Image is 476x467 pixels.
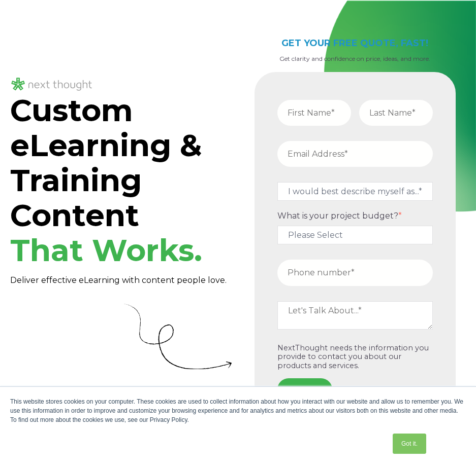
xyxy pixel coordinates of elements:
span: Custom eLearning & Training Content [10,92,202,269]
input: Phone number* [277,260,433,285]
div: This website stores cookies on your computer. These cookies are used to collect information about... [10,397,466,424]
span: What is your project budget? [277,211,398,221]
span: Deliver effective eLearning with content people love. [10,275,227,285]
input: SUBMIT [277,378,332,401]
span: GET YOUR FREE QUOTE, FAST! [281,38,428,49]
input: Last Name* [359,100,433,126]
a: Got it. [393,434,426,454]
input: Email Address* [277,141,433,167]
p: NextThought needs the information you provide to contact you about our products and services. [277,344,433,370]
input: First Name* [277,100,351,126]
span: That Works. [10,232,202,269]
span: Get clarity and confidence on price, ideas, and more. [279,55,430,62]
img: NT_Logo_LightMode [10,76,93,93]
img: Curly Arrow [124,303,232,369]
